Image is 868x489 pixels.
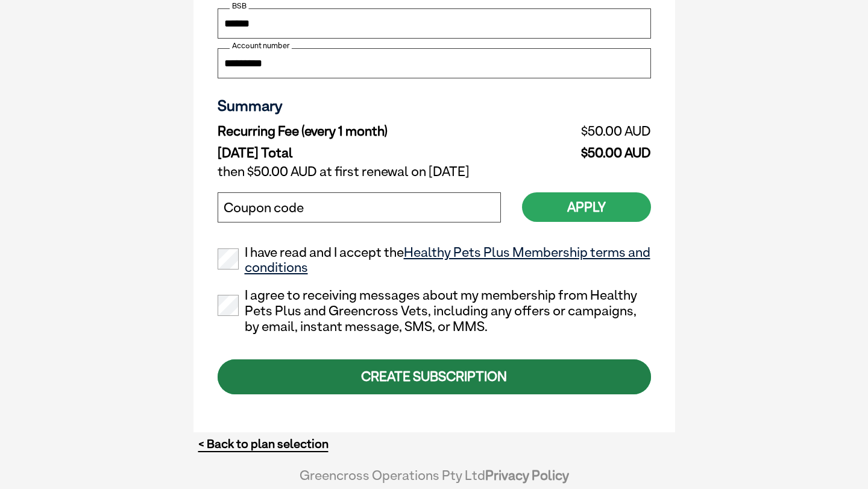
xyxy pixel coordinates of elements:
h3: Summary [218,96,651,115]
td: [DATE] Total [218,142,523,161]
td: $50.00 AUD [522,121,650,142]
td: $50.00 AUD [522,142,650,161]
td: then $50.00 AUD at first renewal on [DATE] [218,161,651,183]
div: CREATE SUBSCRIPTION [218,359,651,394]
input: I have read and I accept theHealthy Pets Plus Membership terms and conditions [218,248,239,270]
a: Privacy Policy [485,467,569,483]
input: I agree to receiving messages about my membership from Healthy Pets Plus and Greencross Vets, inc... [218,295,239,316]
a: Healthy Pets Plus Membership terms and conditions [245,244,650,276]
label: BSB [230,1,249,11]
label: I have read and I accept the [218,245,651,276]
label: I agree to receiving messages about my membership from Healthy Pets Plus and Greencross Vets, inc... [218,288,651,334]
label: Account number [230,40,292,51]
label: Coupon code [224,200,304,216]
button: Apply [522,192,651,222]
a: < Back to plan selection [198,437,329,452]
td: Recurring Fee (every 1 month) [218,121,523,142]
